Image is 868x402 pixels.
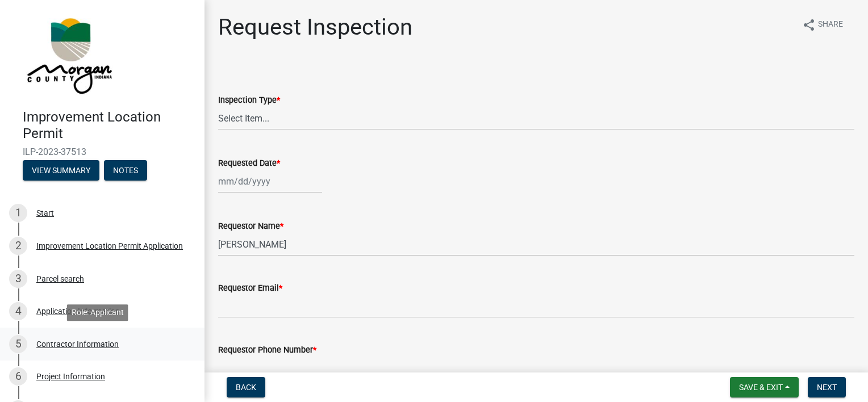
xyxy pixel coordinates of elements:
[23,146,182,157] span: ILP-2023-37513
[104,166,147,175] wm-modal-confirm: Notes
[227,377,265,397] button: Back
[817,383,837,392] span: Next
[730,377,799,397] button: Save & Exit
[218,284,282,292] label: Requestor Email
[9,237,27,255] div: 2
[218,346,316,354] label: Requestor Phone Number
[218,223,283,231] label: Requestor Name
[36,242,183,250] div: Improvement Location Permit Application
[802,18,816,32] i: share
[23,109,195,142] h4: Improvement Location Permit
[9,302,27,320] div: 4
[808,377,846,397] button: Next
[818,18,843,32] span: Share
[218,160,280,167] label: Requested Date
[218,97,280,104] label: Inspection Type
[218,170,322,193] input: mm/dd/yyyy
[36,307,120,315] div: Application Information
[23,12,114,97] img: Morgan County, Indiana
[36,275,84,283] div: Parcel search
[236,383,256,392] span: Back
[23,166,99,175] wm-modal-confirm: Summary
[9,367,27,386] div: 6
[36,372,105,380] div: Project Information
[9,270,27,288] div: 3
[739,383,783,392] span: Save & Exit
[36,209,54,217] div: Start
[36,340,119,348] div: Contractor Information
[218,14,412,41] h1: Request Inspection
[793,14,852,36] button: shareShare
[9,204,27,222] div: 1
[104,160,147,181] button: Notes
[9,335,27,353] div: 5
[23,160,99,181] button: View Summary
[67,304,128,321] div: Role: Applicant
